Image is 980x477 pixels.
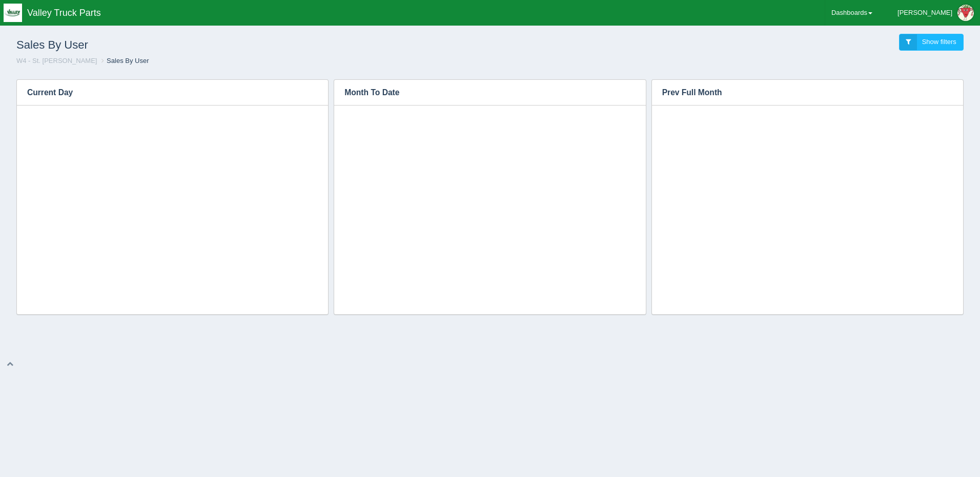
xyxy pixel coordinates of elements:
span: Valley Truck Parts [27,8,101,18]
li: Sales By User [99,56,149,66]
h3: Prev Full Month [652,80,948,105]
span: Show filters [922,38,956,46]
img: Profile Picture [957,5,974,21]
h3: Current Day [17,80,313,105]
a: W4 - St. [PERSON_NAME] [16,57,97,64]
img: q1blfpkbivjhsugxdrfq.png [4,4,22,22]
a: Show filters [899,34,964,51]
h1: Sales By User [16,34,490,56]
h3: Month To Date [334,80,630,105]
div: [PERSON_NAME] [897,3,952,23]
